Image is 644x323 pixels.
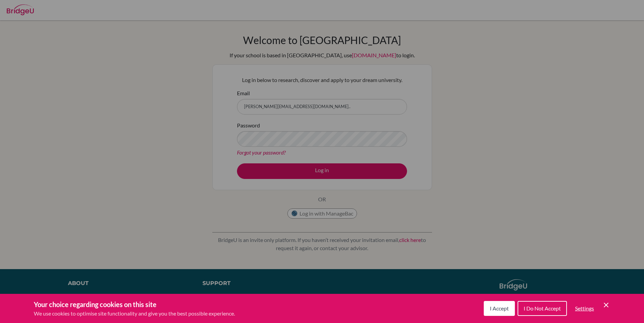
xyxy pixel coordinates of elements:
span: Settings [575,305,594,311]
span: I Do Not Accept [524,305,561,311]
h3: Your choice regarding cookies on this site [34,299,235,309]
button: Save and close [602,301,610,309]
button: I Do Not Accept [518,301,567,316]
p: We use cookies to optimise site functionality and give you the best possible experience. [34,309,235,318]
span: I Accept [490,305,509,311]
button: I Accept [484,301,515,316]
button: Settings [570,302,599,315]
